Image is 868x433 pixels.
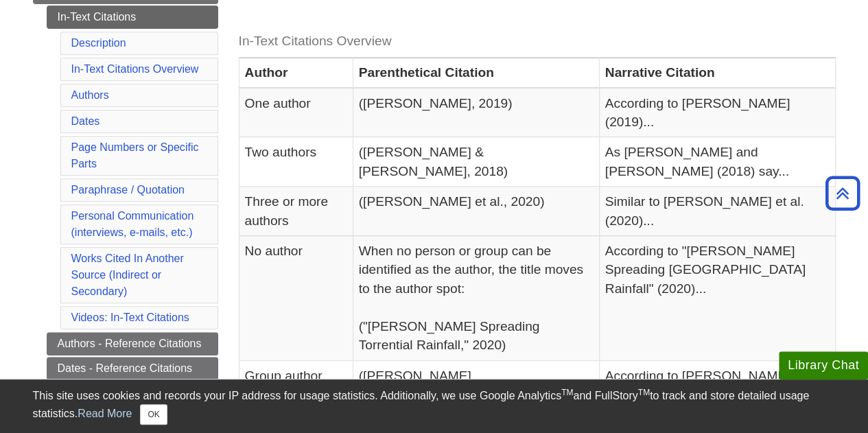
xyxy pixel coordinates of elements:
[71,63,199,75] a: In-Text Citations Overview
[33,388,836,425] div: This site uses cookies and records your IP address for usage statistics. Additionally, we use Goo...
[71,115,100,127] a: Dates
[599,236,835,361] td: According to "[PERSON_NAME] Spreading [GEOGRAPHIC_DATA] Rainfall" (2020)...
[599,88,835,137] td: According to [PERSON_NAME] (2019)...
[47,332,218,355] a: Authors - Reference Citations
[239,58,353,88] th: Author
[239,137,353,187] td: Two authors
[599,58,835,88] th: Narrative Citation
[239,88,353,137] td: One author
[638,388,650,397] sup: TM
[353,360,599,410] td: ([PERSON_NAME][GEOGRAPHIC_DATA], n.d.)
[47,5,218,29] a: In-Text Citations
[239,236,353,361] td: No author
[353,236,599,361] td: When no person or group can be identified as the author, the title moves to the author spot: ("[P...
[71,253,184,297] a: Works Cited In Another Source (Indirect or Secondary)
[239,26,836,57] caption: In-Text Citations Overview
[140,404,167,425] button: Close
[239,360,353,410] td: Group author
[353,88,599,137] td: ([PERSON_NAME], 2019)
[561,388,573,397] sup: TM
[71,141,199,169] a: Page Numbers or Specific Parts
[353,137,599,187] td: ([PERSON_NAME] & [PERSON_NAME], 2018)
[71,312,189,323] a: Videos: In-Text Citations
[599,187,835,236] td: Similar to [PERSON_NAME] et al. (2020)...
[71,210,194,238] a: Personal Communication(interviews, e-mails, etc.)
[353,187,599,236] td: ([PERSON_NAME] et al., 2020)
[821,184,865,202] a: Back to Top
[599,360,835,410] td: According to [PERSON_NAME][GEOGRAPHIC_DATA] (n.d.)...
[71,89,109,101] a: Authors
[239,187,353,236] td: Three or more authors
[599,137,835,187] td: As [PERSON_NAME] and [PERSON_NAME] (2018) say...
[71,184,185,196] a: Paraphrase / Quotation
[353,58,599,88] th: Parenthetical Citation
[47,357,218,380] a: Dates - Reference Citations
[78,408,132,419] a: Read More
[71,37,126,49] a: Description
[779,351,868,379] button: Library Chat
